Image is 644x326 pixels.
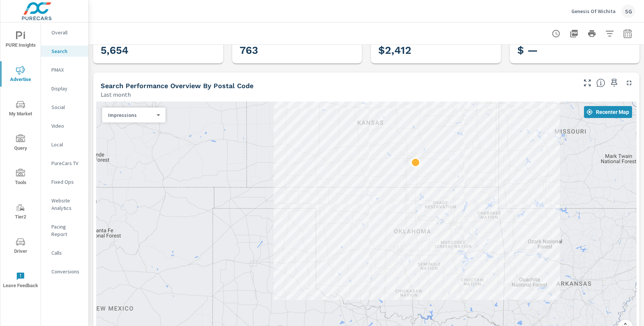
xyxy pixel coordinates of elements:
[51,178,82,186] p: Fixed Ops
[41,266,88,277] div: Conversions
[101,82,253,90] h5: Search Performance Overview By Postal Code
[51,268,82,275] p: Conversions
[584,106,632,118] button: Recenter Map
[51,223,82,238] p: Pacing Report
[101,90,131,99] p: Last month
[51,103,82,111] p: Social
[51,197,82,212] p: Website Analytics
[566,26,581,41] button: "Export Report to PDF"
[41,139,88,150] div: Local
[41,27,88,38] div: Overall
[51,47,82,55] p: Search
[378,44,493,57] h3: $2,412
[41,176,88,187] div: Fixed Ops
[41,158,88,169] div: PureCars TV
[3,66,38,84] span: Advertise
[101,44,216,57] h3: 5,654
[3,169,38,187] span: Tools
[51,159,82,167] p: PureCars TV
[51,66,82,74] p: PMAX
[0,22,41,297] div: nav menu
[51,122,82,130] p: Video
[108,112,154,118] p: Impressions
[3,237,38,256] span: Driver
[41,221,88,240] div: Pacing Report
[608,77,620,89] span: Save this to your personalized report
[51,29,82,36] p: Overall
[102,112,160,119] div: Impressions
[51,249,82,257] p: Calls
[620,26,635,41] button: Select Date Range
[3,100,38,118] span: My Market
[41,120,88,131] div: Video
[596,78,605,87] span: Understand Search performance data by postal code. Individual postal codes can be selected and ex...
[3,134,38,153] span: Query
[517,44,632,57] h3: $ —
[41,195,88,214] div: Website Analytics
[622,4,635,18] div: SG
[3,203,38,221] span: Tier2
[41,46,88,57] div: Search
[584,26,599,41] button: Print Report
[587,109,629,115] span: Recenter Map
[41,83,88,94] div: Display
[3,31,38,50] span: PURE Insights
[240,44,355,57] h3: 763
[41,102,88,113] div: Social
[571,8,616,15] p: Genesis Of Wichita
[3,272,38,290] span: Leave Feedback
[581,77,593,89] button: Make Fullscreen
[602,26,617,41] button: Apply Filters
[41,64,88,75] div: PMAX
[51,85,82,92] p: Display
[51,141,82,148] p: Local
[623,77,635,89] button: Minimize Widget
[41,247,88,258] div: Calls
